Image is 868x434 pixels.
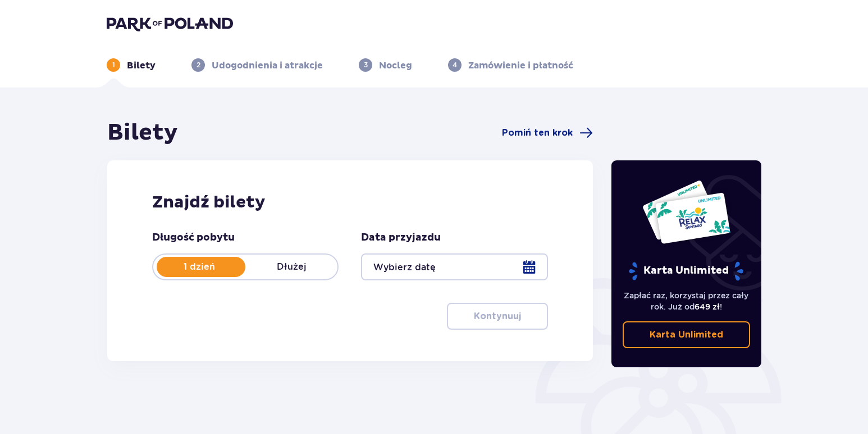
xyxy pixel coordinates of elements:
[197,60,200,70] p: 2
[191,58,323,72] div: 2Udogodnienia i atrakcje
[112,60,115,70] p: 1
[359,58,412,72] div: 3Nocleg
[212,59,323,72] p: Udogodnienia i atrakcje
[695,302,720,311] span: 649 zł
[447,303,548,330] button: Kontynuuj
[448,58,573,72] div: 4Zamówienie i płatność
[107,16,233,31] img: Park of Poland logo
[245,261,337,273] p: Dłużej
[379,59,412,72] p: Nocleg
[453,60,457,70] p: 4
[107,58,156,72] div: 1Bilety
[650,329,723,341] p: Karta Unlimited
[623,290,751,312] p: Zapłać raz, korzystaj przez cały rok. Już od !
[153,261,245,273] p: 1 dzień
[474,310,521,322] p: Kontynuuj
[502,126,593,140] a: Pomiń ten krok
[361,231,441,244] p: Data przyjazdu
[364,60,368,70] p: 3
[502,127,573,139] span: Pomiń ten krok
[642,179,731,244] img: Dwie karty całoroczne do Suntago z napisem 'UNLIMITED RELAX', na białym tle z tropikalnymi liśćmi...
[623,321,751,348] a: Karta Unlimited
[152,231,235,244] p: Długość pobytu
[468,59,573,72] p: Zamówienie i płatność
[628,261,744,281] p: Karta Unlimited
[127,59,156,72] p: Bilety
[107,119,178,147] h1: Bilety
[152,192,548,213] h2: Znajdź bilety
